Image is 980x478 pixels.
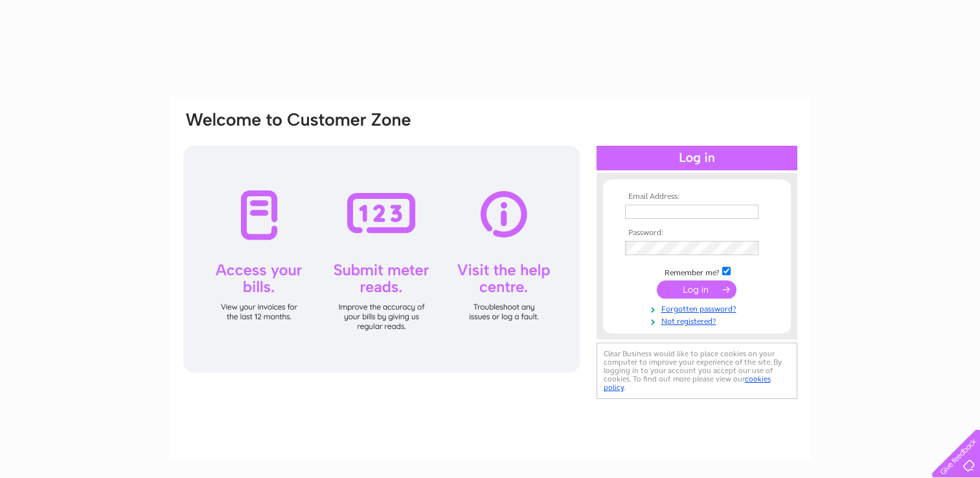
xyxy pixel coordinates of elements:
a: cookies policy [604,374,771,392]
th: Password: [622,229,772,238]
a: Forgotten password? [625,302,772,314]
td: Remember me? [622,265,772,278]
input: Submit [657,280,736,299]
th: Email Address: [622,192,772,201]
div: Clear Business would like to place cookies on your computer to improve your experience of the sit... [597,343,797,399]
a: Not registered? [625,314,772,326]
